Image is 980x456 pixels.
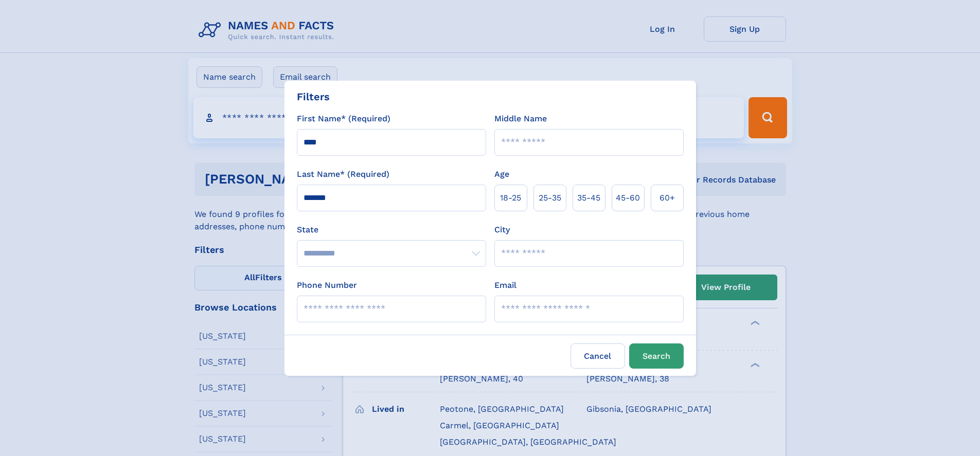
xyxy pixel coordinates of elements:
[297,224,486,236] label: State
[616,192,640,204] span: 45‑60
[297,89,330,104] div: Filters
[660,192,675,204] span: 60+
[494,168,509,180] label: Age
[577,192,600,204] span: 35‑45
[494,113,547,125] label: Middle Name
[297,279,357,291] label: Phone Number
[494,279,516,291] label: Email
[629,343,684,369] button: Search
[571,343,625,369] label: Cancel
[297,113,390,125] label: First Name* (Required)
[539,192,561,204] span: 25‑35
[297,168,389,180] label: Last Name* (Required)
[500,192,521,204] span: 18‑25
[494,224,510,236] label: City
